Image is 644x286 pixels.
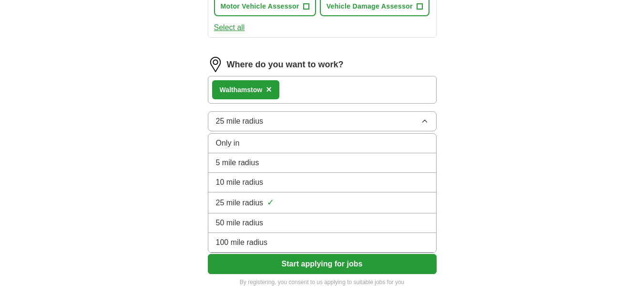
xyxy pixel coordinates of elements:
[216,197,264,209] span: 25 mile radius
[216,177,264,188] span: 10 mile radius
[266,84,272,95] span: ×
[216,237,268,248] span: 100 mile radius
[208,111,437,131] button: 25 mile radius
[214,22,245,33] button: Select all
[267,196,274,209] span: ✓
[220,85,263,95] div: Walthamstow
[208,254,437,274] button: Start applying for jobs
[216,138,240,149] span: Only in
[266,83,272,97] button: ×
[216,157,259,169] span: 5 mile radius
[216,217,264,229] span: 50 mile radius
[221,1,299,11] span: Motor Vehicle Assessor
[208,57,223,72] img: location.png
[227,58,344,71] label: Where do you want to work?
[216,116,264,127] span: 25 mile radius
[327,1,413,11] span: Vehicle Damage Assessor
